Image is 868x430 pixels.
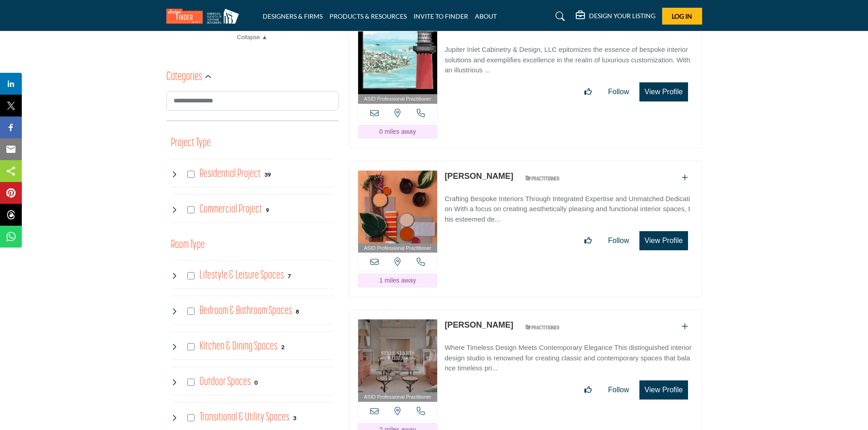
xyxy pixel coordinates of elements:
[187,171,195,178] input: Select Residential Project checkbox
[358,21,438,94] img: Dawn Drabik
[166,91,339,111] input: Search Category
[639,231,688,250] button: View Profile
[254,378,258,386] div: 0 Results For Outdoor Spaces
[200,303,292,319] h4: Bedroom & Bathroom Spaces: Bedroom & Bathroom Spaces
[475,12,497,20] a: ABOUT
[358,21,438,104] a: ASID Professional Practitioner
[364,393,431,401] span: ASID Professional Practitioner
[293,415,296,421] b: 3
[358,319,438,402] a: ASID Professional Practitioner
[266,207,269,213] b: 9
[281,343,284,351] div: 2 Results For Kitchen & Dining Spaces
[358,171,438,243] img: Patricia Estabrook
[576,11,655,22] div: DESIGN YOUR LISTING
[187,272,195,279] input: Select Lifestyle & Leisure Spaces checkbox
[358,319,438,392] img: Marigil Walsh
[444,45,692,76] p: Jupiter Inlet Cabinetry & Design, LLC epitomizes the essence of bespoke interior solutions and ex...
[602,232,635,250] button: Follow
[414,12,468,20] a: INVITE TO FINDER
[187,414,195,421] input: Select Transitional & Utility Spaces checkbox
[589,12,655,20] h5: DESIGN YOUR LISTING
[579,83,598,101] button: Like listing
[200,268,284,283] h4: Lifestyle & Leisure Spaces: Lifestyle & Leisure Spaces
[639,82,688,101] button: View Profile
[522,172,563,184] img: ASID Qualified Practitioners Badge Icon
[288,273,291,279] b: 7
[364,244,431,252] span: ASID Professional Practitioner
[522,321,563,333] img: ASID Qualified Practitioners Badge Icon
[444,194,692,225] p: Crafting Bespoke Interiors Through Integrated Expertise and Unmatched Dedication With a focus on ...
[602,381,635,399] button: Follow
[171,237,205,254] button: Room Type
[166,9,244,24] img: Site Logo
[200,410,289,425] h4: Transitional & Utility Spaces: Transitional & Utility Spaces
[579,381,598,399] button: Like listing
[174,33,331,42] a: Collapse ▲
[579,232,598,250] button: Like listing
[200,202,262,218] h4: Commercial Project: Involve the design, construction, or renovation of spaces used for business p...
[288,272,291,280] div: 7 Results For Lifestyle & Leisure Spaces
[444,320,513,329] a: [PERSON_NAME]
[293,414,296,422] div: 3 Results For Transitional & Utility Spaces
[296,309,299,315] b: 8
[200,339,278,354] h4: Kitchen & Dining Spaces: Kitchen & Dining Spaces
[263,12,323,20] a: DESIGNERS & FIRMS
[296,307,299,315] div: 8 Results For Bedroom & Bathroom Spaces
[444,39,692,76] a: Jupiter Inlet Cabinetry & Design, LLC epitomizes the essence of bespoke interior solutions and ex...
[187,308,195,315] input: Select Bedroom & Bathroom Spaces checkbox
[166,69,202,86] h2: Categories
[281,344,284,350] b: 2
[200,374,251,390] h4: Outdoor Spaces: Outdoor Spaces
[264,170,271,178] div: 39 Results For Residential Project
[364,95,431,103] span: ASID Professional Practitioner
[254,379,258,386] b: 0
[264,172,271,178] b: 39
[187,343,195,350] input: Select Kitchen & Dining Spaces checkbox
[444,188,692,225] a: Crafting Bespoke Interiors Through Integrated Expertise and Unmatched Dedication With a focus on ...
[171,135,211,152] button: Project Type
[444,319,513,331] p: Marigil Walsh
[329,12,407,20] a: PRODUCTS & RESOURCES
[682,323,688,330] a: Add To List
[379,277,416,284] span: 1 miles away
[266,206,269,214] div: 9 Results For Commercial Project
[444,343,692,374] p: Where Timeless Design Meets Contemporary Elegance This distinguished interior design studio is re...
[187,206,195,213] input: Select Commercial Project checkbox
[379,128,416,135] span: 0 miles away
[672,12,692,20] span: Log In
[187,379,195,386] input: Select Outdoor Spaces checkbox
[200,166,261,182] h4: Residential Project: Types of projects range from simple residential renovations to highly comple...
[662,8,702,25] button: Log In
[444,170,513,182] p: Patricia Estabrook
[444,172,513,181] a: [PERSON_NAME]
[639,380,688,400] button: View Profile
[602,83,635,101] button: Follow
[444,337,692,374] a: Where Timeless Design Meets Contemporary Elegance This distinguished interior design studio is re...
[547,9,571,24] a: Search
[682,174,688,182] a: Add To List
[358,171,438,253] a: ASID Professional Practitioner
